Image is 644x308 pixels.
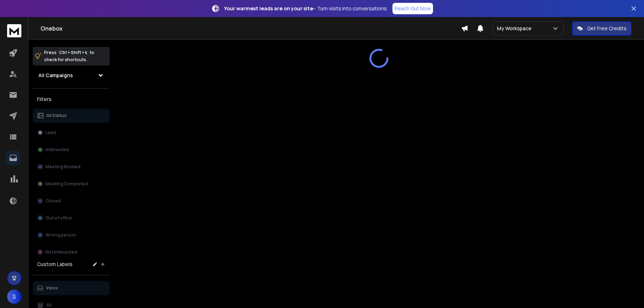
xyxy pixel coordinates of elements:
p: Press to check for shortcuts. [44,49,94,63]
a: Reach Out Now [392,3,433,14]
button: Get Free Credits [572,21,632,36]
h3: Custom Labels [37,261,73,268]
button: S [7,290,21,304]
p: Get Free Credits [587,25,627,32]
img: logo [7,24,21,37]
h1: All Campaigns [38,72,73,79]
h1: Onebox [41,24,461,33]
p: – Turn visits into conversations [224,5,387,12]
h3: Filters [33,94,110,104]
p: My Workspace [497,25,534,32]
button: All Campaigns [33,68,110,83]
span: Ctrl + Shift + k [58,48,88,57]
strong: Your warmest leads are on your site [224,5,313,12]
p: Reach Out Now [395,5,431,12]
